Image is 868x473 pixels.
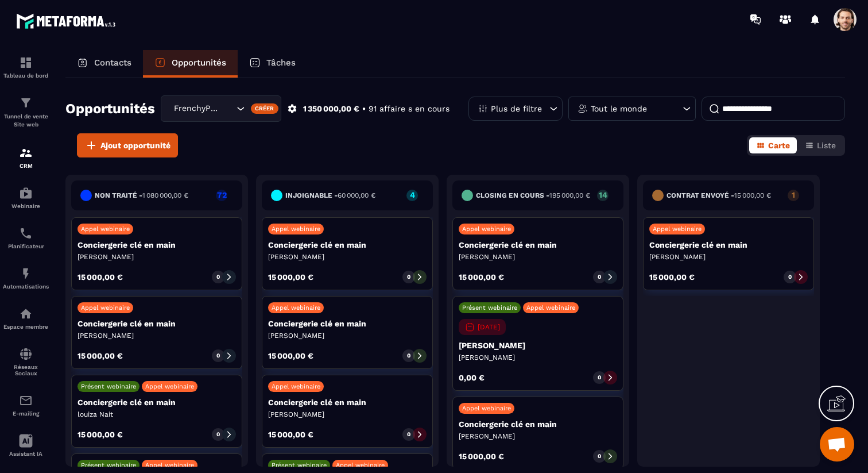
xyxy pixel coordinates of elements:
[19,226,33,240] img: scheduler
[768,141,790,150] span: Carte
[749,137,797,153] button: Carte
[222,102,234,115] input: Search for option
[3,178,49,218] a: automationsautomationsWebinaire
[16,10,119,32] img: logo
[3,203,49,209] p: Webinaire
[100,140,170,151] span: Ajout opportunité
[65,97,155,120] h2: Opportunités
[77,252,236,262] p: [PERSON_NAME]
[65,50,143,78] a: Contacts
[77,240,236,249] p: Conciergerie clé en main
[3,298,49,339] a: automationsautomationsEspace membre
[491,105,542,113] p: Plus de filtre
[598,452,601,460] p: 0
[3,339,49,385] a: social-networksocial-networkRéseaux Sociaux
[3,324,49,330] p: Espace membre
[251,103,279,114] div: Créer
[81,462,136,469] p: Présent webinaire
[476,191,590,199] h6: Closing en cours -
[19,96,33,110] img: formation
[459,240,617,249] p: Conciergerie clé en main
[268,319,427,328] p: Conciergerie clé en main
[3,72,49,79] p: Tableau de bord
[653,225,702,233] p: Appel webinaire
[369,103,449,114] p: 91 affaire s en cours
[268,331,427,340] p: [PERSON_NAME]
[268,252,427,262] p: [PERSON_NAME]
[268,430,313,439] p: 15 000,00 €
[788,191,799,199] p: 1
[3,258,49,298] a: automationsautomationsAutomatisations
[3,243,49,249] p: Planificateur
[19,56,33,70] img: formation
[336,462,385,469] p: Appel webinaire
[3,425,49,466] a: Assistant IA
[459,353,617,362] p: [PERSON_NAME]
[81,225,130,233] p: Appel webinaire
[649,252,808,262] p: [PERSON_NAME]
[266,57,296,68] p: Tâches
[549,191,590,199] span: 195 000,00 €
[788,273,792,281] p: 0
[459,420,617,429] p: Conciergerie clé en main
[285,191,375,199] h6: injoignable -
[406,191,418,199] p: 4
[734,191,771,199] span: 15 000,00 €
[77,319,236,328] p: Conciergerie clé en main
[598,273,601,281] p: 0
[19,146,33,160] img: formation
[407,273,410,281] p: 0
[145,383,194,390] p: Appel webinaire
[3,364,49,376] p: Réseaux Sociaux
[459,273,504,281] p: 15 000,00 €
[19,394,33,407] img: email
[459,452,504,460] p: 15 000,00 €
[143,50,238,78] a: Opportunités
[216,191,227,199] p: 72
[591,105,647,113] p: Tout le monde
[77,410,236,419] p: louiza Nait
[338,191,375,199] span: 60 000,00 €
[19,186,33,200] img: automations
[3,137,49,178] a: formationformationCRM
[94,57,131,68] p: Contacts
[145,462,194,469] p: Appel webinaire
[268,352,313,360] p: 15 000,00 €
[3,163,49,169] p: CRM
[817,141,836,150] span: Liste
[142,191,188,199] span: 1 080 000,00 €
[81,304,130,312] p: Appel webinaire
[798,137,843,153] button: Liste
[459,341,617,350] p: [PERSON_NAME]
[268,398,427,407] p: Conciergerie clé en main
[77,273,123,281] p: 15 000,00 €
[272,304,320,312] p: Appel webinaire
[77,398,236,407] p: Conciergerie clé en main
[238,50,307,78] a: Tâches
[526,304,575,312] p: Appel webinaire
[597,191,609,199] p: 14
[161,95,281,122] div: Search for option
[77,352,123,360] p: 15 000,00 €
[459,432,617,441] p: [PERSON_NAME]
[459,374,485,382] p: 0,00 €
[459,252,617,262] p: [PERSON_NAME]
[77,430,123,439] p: 15 000,00 €
[77,331,236,340] p: [PERSON_NAME]
[272,462,327,469] p: Présent webinaire
[462,304,517,312] p: Présent webinaire
[216,430,220,439] p: 0
[19,347,33,361] img: social-network
[19,267,33,280] img: automations
[3,410,49,417] p: E-mailing
[268,410,427,419] p: [PERSON_NAME]
[19,307,33,321] img: automations
[3,47,49,87] a: formationformationTableau de bord
[478,323,500,331] p: [DATE]
[666,191,771,199] h6: Contrat envoyé -
[3,87,49,137] a: formationformationTunnel de vente Site web
[3,451,49,457] p: Assistant IA
[81,383,136,390] p: Présent webinaire
[216,352,220,360] p: 0
[3,218,49,258] a: schedulerschedulerPlanificateur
